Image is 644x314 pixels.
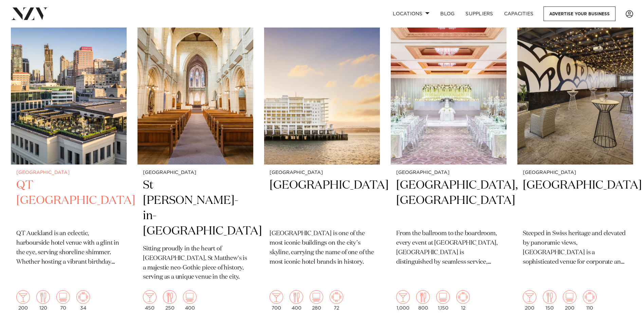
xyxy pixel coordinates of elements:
[270,229,374,267] p: [GEOGRAPHIC_DATA] is one of the most iconic buildings on the city’s skyline, carrying the name of...
[523,290,536,311] div: 200
[563,290,576,304] img: theatre.png
[270,178,374,224] h2: [GEOGRAPHIC_DATA]
[396,229,501,267] p: From the ballroom to the boardroom, every event at [GEOGRAPHIC_DATA], [GEOGRAPHIC_DATA] is distin...
[143,244,248,282] p: Sitting proudly in the heart of [GEOGRAPHIC_DATA], St Matthew's is a majestic neo-Gothic piece of...
[143,290,157,311] div: 450
[16,290,30,304] img: cocktail.png
[16,178,121,224] h2: QT [GEOGRAPHIC_DATA]
[563,290,576,311] div: 200
[543,290,556,304] img: dining.png
[396,170,501,175] small: [GEOGRAPHIC_DATA]
[290,290,303,311] div: 400
[435,6,460,21] a: BLOG
[183,290,197,304] img: theatre.png
[56,290,70,304] img: theatre.png
[543,290,556,311] div: 150
[270,290,283,304] img: cocktail.png
[36,290,50,311] div: 120
[16,170,121,175] small: [GEOGRAPHIC_DATA]
[143,178,248,239] h2: St [PERSON_NAME]-in-[GEOGRAPHIC_DATA]
[76,290,90,311] div: 34
[396,178,501,224] h2: [GEOGRAPHIC_DATA], [GEOGRAPHIC_DATA]
[436,290,450,311] div: 1,150
[290,290,303,304] img: dining.png
[270,290,283,311] div: 700
[183,290,197,311] div: 400
[387,6,435,21] a: Locations
[416,290,430,304] img: dining.png
[396,290,410,304] img: cocktail.png
[416,290,430,311] div: 800
[163,290,177,304] img: dining.png
[163,290,177,311] div: 250
[583,290,596,304] img: meeting.png
[36,290,50,304] img: dining.png
[143,290,157,304] img: cocktail.png
[583,290,596,311] div: 110
[330,290,343,311] div: 72
[310,290,323,311] div: 280
[523,178,628,224] h2: [GEOGRAPHIC_DATA]
[544,6,615,21] a: Advertise your business
[523,229,628,267] p: Steeped in Swiss heritage and elevated by panoramic views, [GEOGRAPHIC_DATA] is a sophisticated v...
[76,290,90,304] img: meeting.png
[499,6,539,21] a: Capacities
[523,170,628,175] small: [GEOGRAPHIC_DATA]
[310,290,323,304] img: theatre.png
[460,6,498,21] a: SUPPLIERS
[16,229,121,267] p: QT Auckland is an eclectic, harbourside hotel venue with a glint in the eye, serving shoreline sh...
[143,170,248,175] small: [GEOGRAPHIC_DATA]
[11,7,48,20] img: nzv-logo.png
[523,290,536,304] img: cocktail.png
[330,290,343,304] img: meeting.png
[456,290,470,311] div: 12
[396,290,410,311] div: 1,000
[16,290,30,311] div: 200
[270,170,374,175] small: [GEOGRAPHIC_DATA]
[456,290,470,304] img: meeting.png
[56,290,70,311] div: 70
[436,290,450,304] img: theatre.png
